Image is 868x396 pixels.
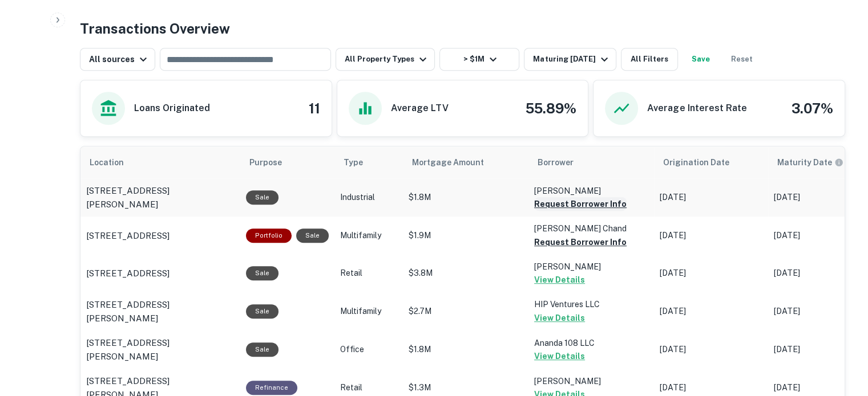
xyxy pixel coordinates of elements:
a: [STREET_ADDRESS][PERSON_NAME] [86,336,235,363]
p: Industrial [340,191,397,203]
p: HIP Ventures LLC [534,298,648,311]
p: $1.3M [409,382,523,394]
h4: 55.89% [526,98,576,119]
button: All Filters [621,48,678,71]
p: [STREET_ADDRESS] [86,267,169,280]
h6: Maturity Date [777,156,832,169]
a: [STREET_ADDRESS][PERSON_NAME] [86,298,235,325]
span: Mortgage Amount [412,156,499,169]
p: [PERSON_NAME] Chand [534,222,648,235]
button: View Details [534,349,585,363]
th: Type [334,146,403,178]
button: Save your search to get updates of matches that match your search criteria. [683,48,719,71]
div: This loan purpose was for refinancing [246,381,297,395]
p: $3.8M [409,267,523,279]
span: Type [344,156,378,169]
th: Purpose [240,146,334,178]
th: Mortgage Amount [403,146,528,178]
p: [STREET_ADDRESS] [86,229,169,243]
p: [PERSON_NAME] [534,185,648,197]
a: [STREET_ADDRESS] [86,267,235,280]
p: [DATE] [660,382,762,394]
p: [DATE] [660,191,762,203]
p: [PERSON_NAME] [534,375,648,387]
button: > $1M [439,48,519,71]
p: $1.8M [409,344,523,356]
a: [STREET_ADDRESS] [86,229,235,243]
div: Sale [246,342,278,357]
iframe: Chat Widget [811,305,868,360]
p: [PERSON_NAME] [534,260,648,273]
div: Sale [246,190,278,205]
span: Maturity dates displayed may be estimated. Please contact the lender for the most accurate maturi... [777,156,858,169]
p: Retail [340,267,397,279]
button: Maturing [DATE] [524,48,616,71]
p: Office [340,344,397,356]
div: Sale [246,304,278,319]
h6: Average LTV [391,101,449,115]
button: View Details [534,311,585,325]
h4: 3.07% [792,98,833,119]
span: Borrower [538,156,574,169]
th: Location [80,146,240,178]
button: All sources [80,48,155,71]
a: [STREET_ADDRESS][PERSON_NAME] [86,184,235,211]
th: Borrower [528,146,654,178]
h6: Loans Originated [134,101,210,115]
h4: Transactions Overview [80,18,230,39]
p: $2.7M [409,305,523,317]
p: [DATE] [660,344,762,356]
div: All sources [89,52,150,66]
p: Multifamily [340,305,397,317]
div: This is a portfolio loan with 7 properties [246,228,292,243]
button: View Details [534,273,585,287]
p: Ananda 108 LLC [534,337,648,349]
p: [DATE] [660,267,762,279]
p: Multifamily [340,230,397,242]
th: Origination Date [654,146,768,178]
span: Purpose [249,156,297,169]
button: Request Borrower Info [534,235,627,249]
div: Maturity dates displayed may be estimated. Please contact the lender for the most accurate maturi... [777,156,843,169]
button: All Property Types [336,48,435,71]
span: Origination Date [663,156,744,169]
div: Maturing [DATE] [533,52,611,66]
h4: 11 [309,98,320,119]
h6: Average Interest Rate [647,101,746,115]
p: $1.8M [409,191,523,203]
div: Sale [246,266,278,280]
p: [DATE] [660,305,762,317]
p: $1.9M [409,230,523,242]
p: Retail [340,382,397,394]
span: Location [90,156,139,169]
button: Reset [724,48,760,71]
p: [DATE] [660,230,762,242]
div: Sale [296,228,329,243]
button: Request Borrower Info [534,197,627,211]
